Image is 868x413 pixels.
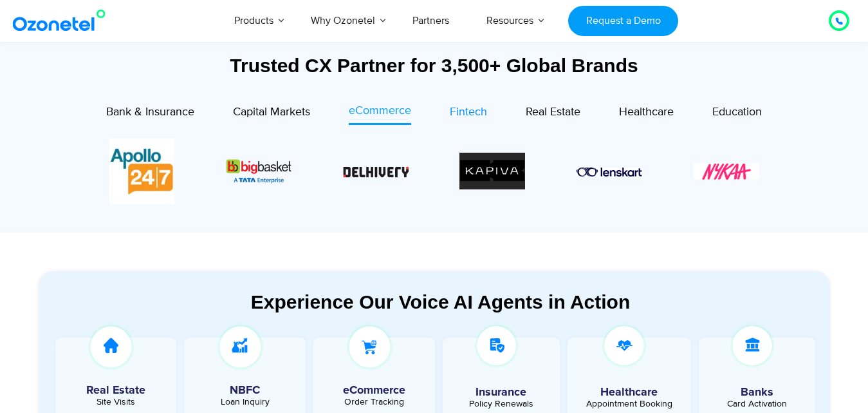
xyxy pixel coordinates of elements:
div: Image Carousel [109,139,759,204]
span: eCommerce [349,104,411,118]
a: Capital Markets [233,102,310,125]
span: Capital Markets [233,105,310,119]
div: Order Tracking [320,398,429,407]
h5: Banks [705,387,809,398]
div: Experience Our Voice AI Agents in Action [51,291,830,313]
a: Fintech [450,102,487,125]
div: Appointment Booking [577,399,681,408]
a: Bank & Insurance [106,102,194,125]
div: Site Visits [62,398,171,407]
span: Bank & Insurance [106,105,194,119]
a: eCommerce [349,102,411,125]
a: Healthcare [619,102,674,125]
div: Card Activation [705,399,809,408]
h5: eCommerce [320,385,429,396]
div: Loan Inquiry [190,398,299,407]
span: Fintech [450,105,487,119]
h5: Insurance [449,387,553,398]
span: Real Estate [526,105,580,119]
a: Request a Demo [568,6,678,36]
div: Policy Renewals [449,399,553,408]
h5: NBFC [190,385,299,396]
a: Education [712,102,762,125]
span: Education [712,105,762,119]
h5: Healthcare [577,387,681,398]
div: Trusted CX Partner for 3,500+ Global Brands [39,54,830,77]
h5: Real Estate [62,385,171,396]
a: Real Estate [526,102,580,125]
span: Healthcare [619,105,674,119]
